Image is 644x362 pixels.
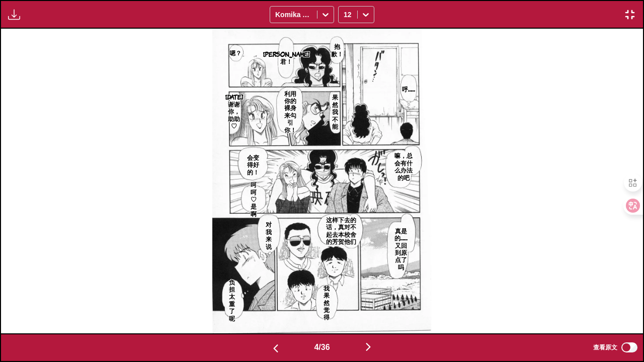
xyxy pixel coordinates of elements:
[329,40,345,59] p: 抱歉！
[270,342,282,354] img: Previous page
[324,214,359,247] p: 这样下去的话，真对不起去本校舍的芳贺他们
[314,343,330,352] span: 4 / 36
[212,29,432,333] img: Manga Panel
[247,178,261,219] p: 呵呵♡是啊
[390,225,412,272] p: 真是的……又回到原点了吗
[319,282,335,322] p: 我果然觉得
[593,343,617,352] span: 查看原文
[225,276,238,323] p: 负担太重了呢
[245,151,262,177] p: 会变得好的！
[261,48,311,67] p: [PERSON_NAME]君！
[330,91,340,131] p: 果然我不能
[362,341,374,353] img: Next page
[8,9,20,21] img: Download translated images
[261,218,276,251] p: 对我来说
[223,91,245,131] p: [DATE]谢谢你，助助♡
[392,149,416,183] p: 嘛，总会有什么办法的吧
[621,342,637,352] input: 查看原文
[280,87,301,135] p: 利用你的裸身来勾引你！
[400,83,417,94] p: 呼……
[227,47,244,58] p: 嗯？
